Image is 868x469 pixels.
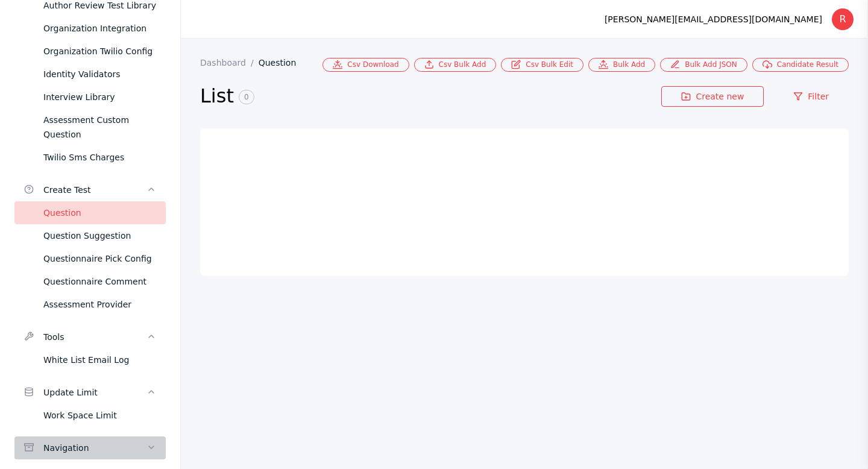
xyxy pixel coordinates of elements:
[322,58,409,72] a: Csv Download
[14,86,166,109] a: Interview Library
[43,21,156,36] div: Organization Integration
[14,40,166,63] a: Organization Twilio Config
[752,58,849,72] a: Candidate Result
[14,201,166,224] a: Question
[43,150,156,165] div: Twilio Sms Charges
[832,8,854,30] div: R
[43,441,146,455] div: Navigation
[43,228,156,243] div: Question Suggestion
[14,224,166,247] a: Question Suggestion
[588,58,655,72] a: Bulk Add
[43,385,146,400] div: Update Limit
[43,297,156,312] div: Assessment Provider
[43,408,156,423] div: Work Space Limit
[414,58,497,72] a: Csv Bulk Add
[773,86,849,107] a: Filter
[200,58,259,68] a: Dashboard
[43,183,146,197] div: Create Test
[14,404,166,427] a: Work Space Limit
[14,348,166,371] a: White List Email Log
[14,17,166,40] a: Organization Integration
[43,251,156,266] div: Questionnaire Pick Config
[660,58,747,72] a: Bulk Add JSON
[43,67,156,81] div: Identity Validators
[14,63,166,86] a: Identity Validators
[14,247,166,270] a: Questionnaire Pick Config
[259,58,306,68] a: Question
[14,270,166,293] a: Questionnaire Comment
[43,274,156,289] div: Questionnaire Comment
[43,330,146,344] div: Tools
[200,84,661,109] h2: List
[239,90,254,104] span: 0
[43,44,156,58] div: Organization Twilio Config
[605,12,822,27] div: [PERSON_NAME][EMAIL_ADDRESS][DOMAIN_NAME]
[14,146,166,169] a: Twilio Sms Charges
[43,206,156,220] div: Question
[43,353,156,367] div: White List Email Log
[43,113,156,142] div: Assessment Custom Question
[43,90,156,104] div: Interview Library
[661,86,764,107] a: Create new
[14,293,166,316] a: Assessment Provider
[501,58,583,72] a: Csv Bulk Edit
[14,109,166,146] a: Assessment Custom Question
